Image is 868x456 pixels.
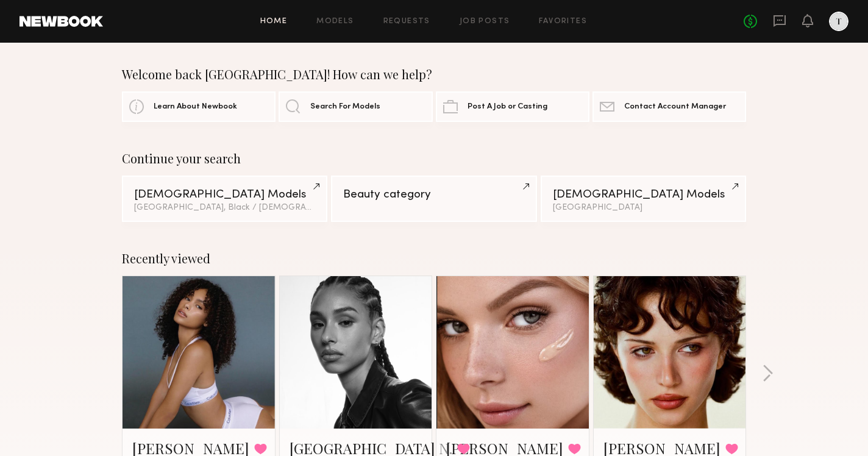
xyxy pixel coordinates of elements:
[468,103,547,111] span: Post A Job or Casting
[122,67,746,82] div: Welcome back [GEOGRAPHIC_DATA]! How can we help?
[122,151,746,166] div: Continue your search
[553,204,734,212] div: [GEOGRAPHIC_DATA]
[624,103,726,111] span: Contact Account Manager
[436,91,589,122] a: Post A Job or Casting
[310,103,380,111] span: Search For Models
[154,103,237,111] span: Learn About Newbook
[539,18,587,26] a: Favorites
[134,189,315,201] div: [DEMOGRAPHIC_DATA] Models
[122,251,746,266] div: Recently viewed
[553,189,734,201] div: [DEMOGRAPHIC_DATA] Models
[592,91,746,122] a: Contact Account Manager
[316,18,354,26] a: Models
[343,189,524,201] div: Beauty category
[122,91,276,122] a: Learn About Newbook
[279,91,432,122] a: Search For Models
[134,204,315,212] div: [GEOGRAPHIC_DATA], Black / [DEMOGRAPHIC_DATA]
[331,176,536,222] a: Beauty category
[541,176,746,222] a: [DEMOGRAPHIC_DATA] Models[GEOGRAPHIC_DATA]
[260,18,288,26] a: Home
[122,176,327,222] a: [DEMOGRAPHIC_DATA] Models[GEOGRAPHIC_DATA], Black / [DEMOGRAPHIC_DATA]
[383,18,430,26] a: Requests
[460,18,510,26] a: Job Posts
